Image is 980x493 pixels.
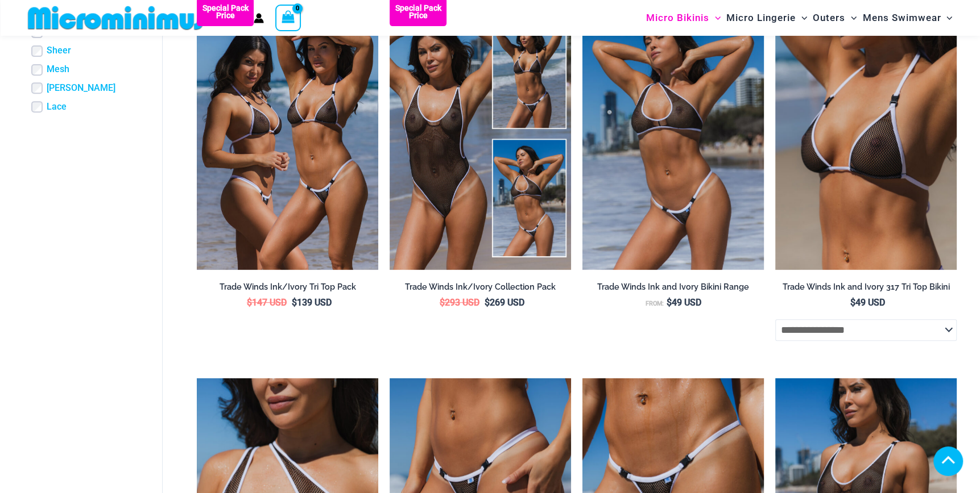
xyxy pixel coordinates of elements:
[643,3,723,32] a: Micro BikinisMenu ToggleMenu Toggle
[485,297,490,308] span: $
[862,3,941,32] span: Mens Swimwear
[667,297,672,308] span: $
[292,297,297,308] span: $
[440,297,479,308] bdi: 293 USD
[582,282,764,293] h2: Trade Winds Ink and Ivory Bikini Range
[941,3,952,32] span: Menu Toggle
[47,64,69,76] a: Mesh
[47,82,115,94] a: [PERSON_NAME]
[197,5,254,19] b: Special Pack Price
[440,297,445,308] span: $
[47,101,67,113] a: Lace
[254,13,264,23] a: Account icon link
[813,3,845,32] span: Outers
[247,297,252,308] span: $
[646,300,664,307] span: From:
[197,282,378,296] a: Trade Winds Ink/Ivory Tri Top Pack
[47,45,71,57] a: Sheer
[810,3,859,32] a: OutersMenu ToggleMenu Toggle
[726,3,796,32] span: Micro Lingerie
[197,282,378,293] h2: Trade Winds Ink/Ivory Tri Top Pack
[850,297,855,308] span: $
[646,3,709,32] span: Micro Bikinis
[390,5,446,19] b: Special Pack Price
[775,282,957,296] a: Trade Winds Ink and Ivory 317 Tri Top Bikini
[775,282,957,293] h2: Trade Winds Ink and Ivory 317 Tri Top Bikini
[723,3,810,32] a: Micro LingerieMenu ToggleMenu Toggle
[709,3,721,32] span: Menu Toggle
[850,297,885,308] bdi: 49 USD
[390,282,571,293] h2: Trade Winds Ink/Ivory Collection Pack
[275,5,301,31] a: View Shopping Cart, empty
[390,282,571,296] a: Trade Winds Ink/Ivory Collection Pack
[292,297,332,308] bdi: 139 USD
[796,3,807,32] span: Menu Toggle
[667,297,701,308] bdi: 49 USD
[485,297,524,308] bdi: 269 USD
[859,3,955,32] a: Mens SwimwearMenu ToggleMenu Toggle
[845,3,857,32] span: Menu Toggle
[247,297,287,308] bdi: 147 USD
[582,282,764,296] a: Trade Winds Ink and Ivory Bikini Range
[642,2,957,34] nav: Site Navigation
[23,5,210,31] img: MM SHOP LOGO FLAT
